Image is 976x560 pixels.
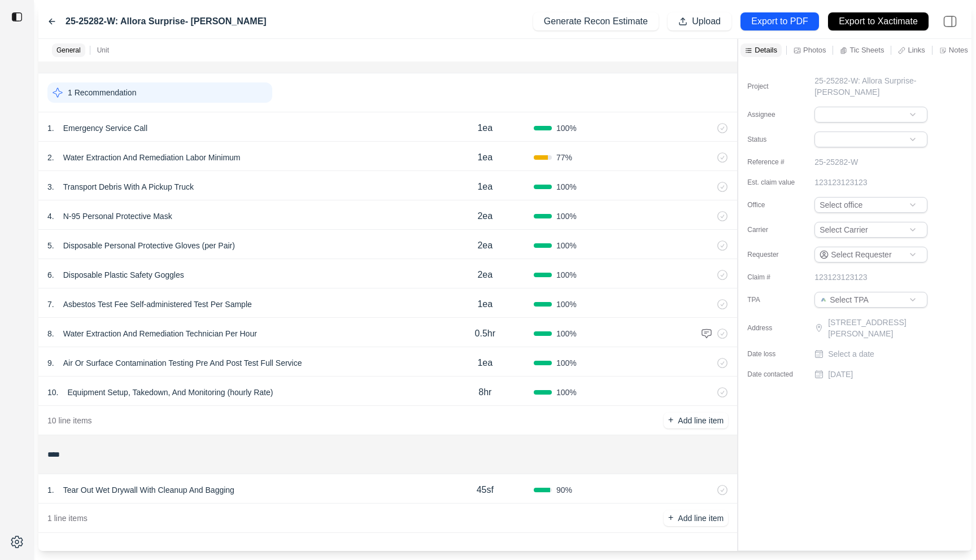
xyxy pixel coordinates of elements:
span: 100 % [556,387,577,398]
p: 45sf [477,483,494,497]
p: Upload [692,15,721,28]
span: 100 % [556,181,577,193]
p: Select a date [828,348,874,360]
label: Date contacted [747,370,804,379]
p: 8hr [478,386,491,399]
p: 1ea [477,356,493,370]
label: TPA [747,295,804,304]
button: Export to Xactimate [828,12,929,30]
p: 8 . [47,328,54,339]
p: + [668,414,673,427]
p: Add line item [678,513,724,524]
span: 100 % [556,269,577,281]
span: 77 % [556,152,572,163]
p: Unit [97,46,109,55]
p: Disposable Personal Protective Gloves (per Pair) [59,238,239,253]
label: Requester [747,250,804,259]
p: General [56,46,81,55]
button: +Add line item [664,413,728,428]
p: Notes [949,45,968,55]
p: 123123123123 [814,177,867,188]
span: 90 % [556,484,572,496]
span: 100 % [556,211,577,222]
p: [DATE] [828,369,853,380]
p: 25-25282-W [814,156,858,168]
p: 1ea [477,297,493,311]
p: 9 . [47,357,54,369]
span: 100 % [556,357,577,369]
p: 0.5hr [475,327,495,340]
span: 100 % [556,328,577,339]
p: Emergency Service Call [59,120,152,136]
p: Transport Debris With A Pickup Truck [59,179,198,195]
button: +Add line item [664,510,728,526]
p: 25-25282-W: Allora Surprise- [PERSON_NAME] [814,75,949,98]
p: Tear Out Wet Drywall With Cleanup And Bagging [59,482,239,498]
p: 2ea [477,268,493,282]
p: Generate Recon Estimate [544,15,648,28]
label: Reference # [747,158,804,167]
span: 100 % [556,123,577,134]
p: 4 . [47,211,54,222]
p: Details [755,45,777,55]
p: Export to Xactimate [839,15,918,28]
p: Equipment Setup, Takedown, And Monitoring (hourly Rate) [63,384,277,400]
label: Address [747,323,804,333]
p: Tic Sheets [849,45,884,55]
p: 1ea [477,180,493,194]
p: 2 . [47,152,54,163]
p: 1ea [477,151,493,164]
p: N-95 Personal Protective Mask [59,208,177,224]
p: 1 Recommendation [68,87,136,98]
label: Est. claim value [747,178,804,187]
p: + [668,511,673,524]
p: Add line item [678,415,724,426]
p: 1ea [477,121,493,135]
p: Water Extraction And Remediation Labor Minimum [59,150,245,165]
p: Asbestos Test Fee Self-administered Test Per Sample [59,296,256,312]
p: 6 . [47,269,54,281]
p: 1 . [47,123,54,134]
p: 3 . [47,181,54,193]
label: Claim # [747,273,804,282]
img: toggle sidebar [11,11,23,23]
label: Assignee [747,110,804,119]
p: 5 . [47,240,54,251]
p: [STREET_ADDRESS][PERSON_NAME] [828,317,949,339]
label: Date loss [747,349,804,358]
p: Air Or Surface Contamination Testing Pre And Post Test Full Service [59,355,307,371]
span: 100 % [556,240,577,251]
p: 10 line items [47,415,92,426]
label: Project [747,82,804,91]
p: Export to PDF [751,15,808,28]
p: 10 . [47,387,58,398]
p: 123123123123 [814,272,867,283]
p: 1 . [47,484,54,496]
p: 1 line items [47,513,88,524]
p: Photos [803,45,826,55]
label: Status [747,135,804,144]
img: comment [701,328,712,339]
p: Water Extraction And Remediation Technician Per Hour [59,326,262,342]
label: Carrier [747,225,804,234]
p: 7 . [47,299,54,310]
button: Upload [668,12,731,30]
span: 100 % [556,299,577,310]
p: Disposable Plastic Safety Goggles [59,267,189,283]
button: Export to PDF [740,12,819,30]
button: Generate Recon Estimate [533,12,659,30]
label: 25-25282-W: Allora Surprise- [PERSON_NAME] [66,15,267,28]
label: Office [747,200,804,209]
img: right-panel.svg [938,9,962,34]
p: 2ea [477,209,493,223]
p: Links [908,45,925,55]
p: 2ea [477,239,493,252]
